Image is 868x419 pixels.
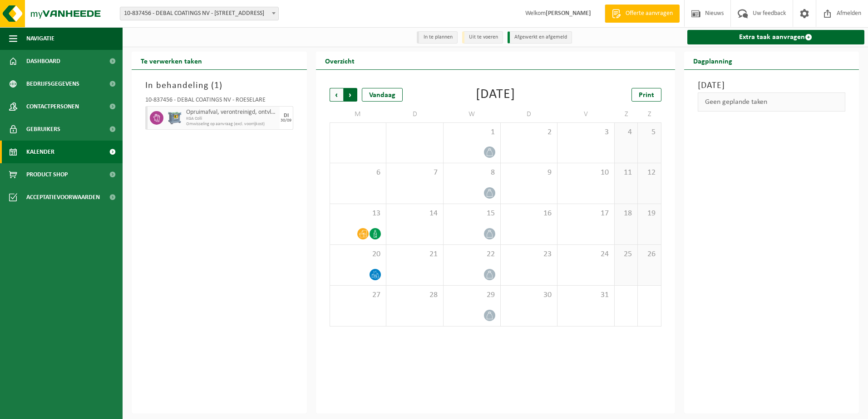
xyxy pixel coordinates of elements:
td: M [330,106,387,122]
span: 29 [448,290,496,300]
span: 9 [505,168,553,178]
span: 18 [619,209,633,219]
span: 10-837456 - DEBAL COATINGS NV - 8800 ROESELARE, ONLEDEBEEKSTRAAT 9 [120,7,278,20]
span: Product Shop [26,163,68,186]
span: 25 [619,249,633,259]
span: Kalender [26,141,54,163]
div: DI [284,113,289,118]
span: Gebruikers [26,118,60,141]
span: 12 [642,168,656,178]
span: Offerte aanvragen [623,9,675,18]
div: Geen geplande taken [698,93,846,112]
li: Afgewerkt en afgemeld [508,31,572,44]
td: Z [638,106,661,122]
td: Z [615,106,638,122]
span: 3 [562,127,610,137]
h3: [DATE] [698,79,846,93]
li: Uit te voeren [462,31,503,44]
li: In te plannen [417,31,458,44]
span: 24 [562,249,610,259]
span: 17 [562,209,610,219]
a: Extra taak aanvragen [687,30,865,44]
span: 19 [642,209,656,219]
span: 13 [335,209,382,219]
strong: [PERSON_NAME] [546,10,591,17]
a: Print [631,88,661,102]
a: Offerte aanvragen [605,5,680,23]
div: [DATE] [476,88,515,102]
h2: Overzicht [316,52,364,69]
td: D [501,106,558,122]
span: 26 [642,249,656,259]
span: 16 [505,209,553,219]
div: 30/09 [281,118,291,123]
img: PB-AP-0800-MET-02-01 [168,111,182,125]
span: 8 [448,168,496,178]
span: 4 [619,127,633,137]
span: Navigatie [26,27,54,50]
span: 10 [562,168,610,178]
span: Bedrijfsgegevens [26,73,79,95]
span: 14 [391,209,439,219]
span: Contactpersonen [26,95,79,118]
span: 6 [335,168,382,178]
span: 15 [448,209,496,219]
td: V [557,106,615,122]
td: D [386,106,444,122]
span: 28 [391,290,439,300]
h3: In behandeling ( ) [145,79,293,93]
span: 20 [335,249,382,259]
span: 22 [448,249,496,259]
span: 7 [391,168,439,178]
span: 27 [335,290,382,300]
td: W [444,106,501,122]
span: Opruimafval, verontreinigd, ontvlambaar [186,109,277,116]
span: 23 [505,249,553,259]
span: Print [639,92,654,99]
span: 31 [562,290,610,300]
h2: Dagplanning [684,52,741,69]
span: 11 [619,168,633,178]
span: Dashboard [26,50,60,73]
span: Omwisseling op aanvraag (excl. voorrijkost) [186,122,277,127]
div: 10-837456 - DEBAL COATINGS NV - ROESELARE [145,97,293,106]
span: KGA Colli [186,116,277,122]
span: 2 [505,127,553,137]
h2: Te verwerken taken [132,52,211,69]
span: Vorige [330,88,343,102]
span: 30 [505,290,553,300]
span: 10-837456 - DEBAL COATINGS NV - 8800 ROESELARE, ONLEDEBEEKSTRAAT 9 [120,7,279,20]
span: 1 [214,81,219,90]
span: 1 [448,127,496,137]
span: Acceptatievoorwaarden [26,186,100,209]
div: Vandaag [362,88,403,102]
span: 5 [642,127,656,137]
span: Volgende [344,88,357,102]
span: 21 [391,249,439,259]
